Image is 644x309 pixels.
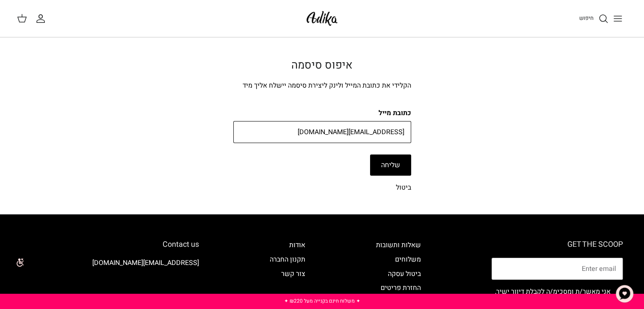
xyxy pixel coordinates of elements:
input: Email [492,258,623,280]
p: הקלידי את כתובת המייל ולינק ליצירת סיסמה יישלח אליך מיד [233,80,411,91]
h6: Contact us [21,240,199,249]
a: החזרת פריטים [381,283,421,293]
button: Toggle menu [608,9,627,28]
a: שאלות ותשובות [376,240,421,250]
a: ביטול [396,182,411,193]
a: ביטול עסקה [388,269,421,279]
a: צור קשר [281,269,305,279]
span: חיפוש [579,14,594,22]
a: משלוחים [395,254,421,265]
label: כתובת מייל [233,108,411,118]
a: [EMAIL_ADDRESS][DOMAIN_NAME] [92,258,199,268]
a: אודות [289,240,305,250]
h2: איפוס סיסמה [233,59,411,72]
img: Adika IL [176,281,199,292]
a: חיפוש [579,14,608,24]
a: תקנון החברה [270,254,305,265]
a: החשבון שלי [36,14,49,24]
a: ✦ משלוח חינם בקנייה מעל ₪220 ✦ [284,297,360,305]
img: Adika IL [304,8,340,28]
button: שליחה [370,154,411,176]
button: צ'אט [612,281,637,306]
img: accessibility_icon02.svg [6,251,30,274]
h6: GET THE SCOOP [492,240,623,249]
